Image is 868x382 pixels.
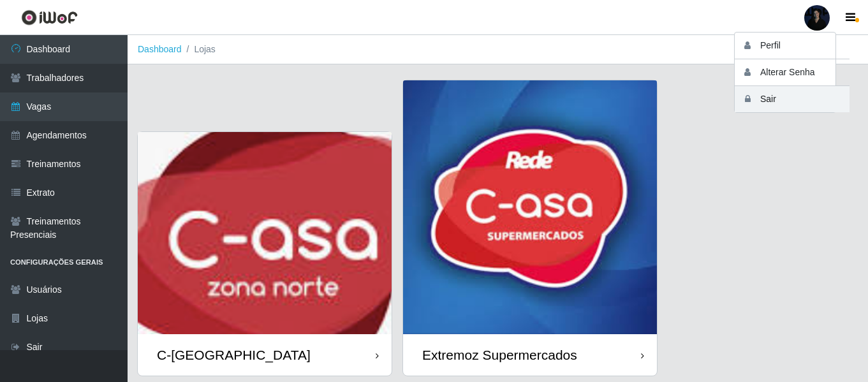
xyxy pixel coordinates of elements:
[138,44,182,54] a: Dashboard
[128,35,868,64] nav: breadcrumb
[182,43,216,56] li: Lojas
[138,132,392,334] img: cardImg
[403,80,657,334] img: cardImg
[735,86,850,112] button: Sair
[422,347,577,363] div: Extremoz Supermercados
[21,10,78,26] img: CoreUI Logo
[157,347,311,363] div: C-[GEOGRAPHIC_DATA]
[138,132,392,376] a: C-[GEOGRAPHIC_DATA]
[403,80,657,376] a: Extremoz Supermercados
[735,33,850,59] button: Perfil
[735,59,850,86] button: Alterar Senha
